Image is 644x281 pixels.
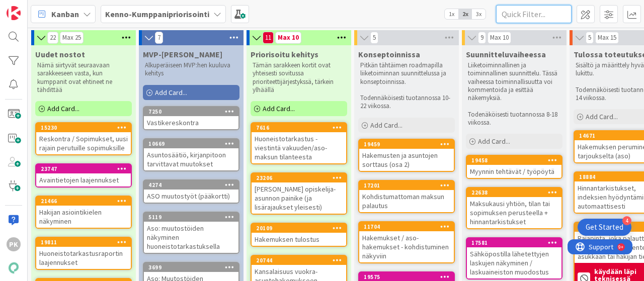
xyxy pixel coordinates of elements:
span: 22 [47,32,58,44]
div: 20109 [256,225,346,232]
div: 9+ [51,4,56,12]
span: 7 [155,32,163,44]
div: 11704Hakemukset / aso-hakemukset - kohdistuminen näkyviin [359,222,454,262]
div: 19458Myynnin tehtävät / työpöytä [467,156,561,178]
div: 23747 [41,165,131,172]
div: Hakemukset / aso-hakemukset - kohdistuminen näkyviin [359,231,454,262]
div: Get Started [586,222,623,232]
div: 11704 [364,223,454,230]
span: Add Card... [478,137,510,146]
div: 15230 [41,124,131,131]
div: 7250 [144,107,238,116]
div: Reskontra / Sopimukset, uusi rajain perutuille sopimuksille [36,132,131,154]
div: 5119 [144,213,238,222]
div: 20744 [256,257,346,264]
div: PK [7,237,21,251]
div: Huoneistotarkastus - viestintä vakuuden/aso-maksun tilanteesta [252,132,346,163]
div: Hakijan asiointikielen näkyminen [36,206,131,228]
span: 11 [263,32,274,44]
span: Suunnitteluvaiheessa [466,49,546,59]
span: Uudet nostot [35,49,85,59]
div: ASO muutostyöt (pääkortti) [144,190,238,203]
div: 23206 [256,174,346,181]
div: 19811 [41,239,131,246]
div: Maksukausi yhtiön, tilan tai sopimuksen perusteella + hinnantarkistukset [467,197,561,228]
span: Add Card... [586,112,618,121]
div: 7616 [256,124,346,131]
p: Tämän sarakkeen kortit ovat yhteisesti sovitussa prioriteettijärjestykssä, tärkein ylhäällä [253,61,345,94]
div: Max 10 [490,35,509,40]
img: avatar [7,261,21,275]
div: Avaintietojen laajennukset [36,173,131,186]
div: 21466 [41,198,131,205]
div: [PERSON_NAME] opiskelija-asunnon painike (ja lisärajaukset yleisesti) [252,182,346,214]
b: Kenno-Kumppanipriorisointi [105,9,209,19]
div: 5119Aso: muutostöiden näkyminen huoneistotarkastuksella [144,213,238,253]
div: 7616Huoneistotarkastus - viestintä vakuuden/aso-maksun tilanteesta [252,123,346,163]
div: 20744 [252,256,346,265]
div: 21466 [36,197,131,206]
div: 10669 [144,139,238,148]
span: 2x [458,9,472,19]
div: 3699 [144,263,238,272]
div: 10669Asuntosäätiö, kirjanpitoon tarvittavat muutokset [144,139,238,170]
div: 11704 [359,222,454,231]
p: Nämä siirtyvät seuraavaan sarakkeeseen vasta, kun kumppanit ovat ehtineet ne tähdittää [37,61,130,94]
span: MVP-Kehitys [143,49,222,59]
div: 7250Vastikereskontra [144,107,238,129]
div: 19811 [36,238,131,247]
div: 23206[PERSON_NAME] opiskelija-asunnon painike (ja lisärajaukset yleisesti) [252,173,346,214]
div: 4274 [144,180,238,190]
div: 19458 [471,157,561,164]
div: Open Get Started checklist, remaining modules: 4 [578,219,631,236]
div: 7250 [148,108,238,115]
div: 4 [622,216,631,225]
span: Support [21,2,46,14]
div: 17201Kohdistumattoman maksun palautus [359,181,454,212]
p: Todenäköisesti tuotannossa 8-18 viikossa. [468,111,560,127]
div: 15230 [36,123,131,132]
div: 15230Reskontra / Sopimukset, uusi rajain perutuille sopimuksille [36,123,131,154]
div: 17581Sähköpostilla lähetettyjen laskujen näkyminen / laskuaineiston muodostus [467,238,561,278]
div: 17581 [467,238,561,247]
p: Todennäköisesti tuotannossa 10-22 viikossa. [360,94,453,111]
div: Hakemusten ja asuntojen sorttaus (osa 2) [359,149,454,171]
span: 5 [370,32,378,44]
div: 21466Hakijan asiointikielen näkyminen [36,197,131,228]
div: Vastikereskontra [144,116,238,129]
div: 22638Maksukausi yhtiön, tilan tai sopimuksen perusteella + hinnantarkistukset [467,188,561,228]
div: 4274ASO muutostyöt (pääkortti) [144,180,238,203]
span: 3x [472,9,486,19]
div: 22638 [471,189,561,196]
div: Asuntosäätiö, kirjanpitoon tarvittavat muutokset [144,148,238,170]
span: Kanban [51,8,79,20]
span: 1x [445,9,458,19]
div: Max 10 [278,35,299,40]
div: 19575 [364,273,454,280]
div: 23747 [36,164,131,173]
div: 3699 [148,264,238,271]
span: Add Card... [155,88,187,97]
div: 19459 [364,141,454,148]
div: 19458 [467,156,561,165]
div: Sähköpostilla lähetettyjen laskujen näkyminen / laskuaineiston muodostus [467,247,561,278]
div: 22638 [467,188,561,197]
span: Priorisoitu kehitys [251,49,318,59]
div: 23206 [252,173,346,182]
span: 9 [478,32,486,44]
input: Quick Filter... [496,5,572,23]
div: 19811Huoneistotarkastusraportin laajennukset [36,238,131,269]
img: Visit kanbanzone.com [7,6,21,20]
div: 23747Avaintietojen laajennukset [36,164,131,186]
div: Aso: muutostöiden näkyminen huoneistotarkastuksella [144,222,238,253]
div: Myynnin tehtävät / työpöytä [467,165,561,178]
div: 4274 [148,181,238,189]
div: 17201 [364,182,454,189]
div: 19459 [359,140,454,149]
span: Add Card... [370,121,403,130]
span: Konseptoinnissa [358,49,420,59]
div: Max 15 [598,35,616,40]
div: 5119 [148,214,238,221]
p: Pitkän tähtäimen roadmapilla liiketoiminnan suunnittelussa ja konseptoinnissa. [360,61,453,86]
div: 20109 [252,224,346,233]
